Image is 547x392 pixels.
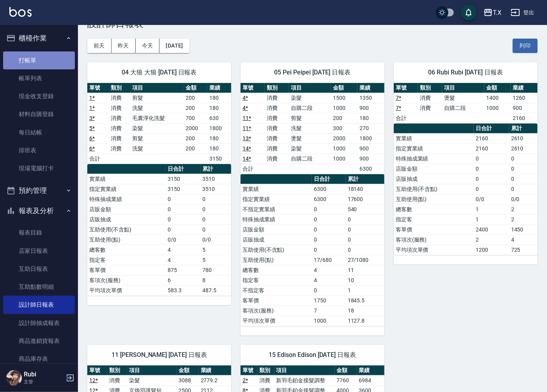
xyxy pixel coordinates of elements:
[312,204,346,214] td: 0
[3,201,75,221] button: 報表及分析
[358,113,384,123] td: 180
[394,194,474,204] td: 互助使用(點)
[131,93,184,103] td: 剪髮
[131,113,184,123] td: 毛囊淨化洗髮
[442,83,484,93] th: 項目
[509,184,538,194] td: 0
[207,143,231,154] td: 180
[3,180,75,201] button: 預約管理
[480,5,505,21] button: T.X
[312,224,346,235] td: 0
[403,69,528,76] span: 06 Rubi Rubi [DATE] 日報表
[184,113,207,123] td: 700
[474,124,509,134] th: 日合計
[509,124,538,134] th: 累計
[166,194,201,204] td: 0
[312,295,346,305] td: 1750
[312,305,346,316] td: 7
[312,245,346,255] td: 0
[346,224,384,235] td: 0
[509,174,538,184] td: 0
[331,93,358,103] td: 1500
[109,93,130,103] td: 消費
[312,214,346,224] td: 0
[131,143,184,154] td: 洗髮
[394,214,474,224] td: 指定客
[201,255,231,265] td: 5
[184,93,207,103] td: 200
[474,184,509,194] td: 0
[394,235,474,245] td: 客項次(服務)
[357,366,384,376] th: 業績
[358,164,384,174] td: 6300
[257,366,274,376] th: 類別
[109,123,130,133] td: 消費
[184,103,207,113] td: 200
[358,103,384,113] td: 900
[3,296,75,314] a: 設計師日報表
[201,275,231,285] td: 8
[9,7,32,17] img: Logo
[184,133,207,143] td: 200
[312,285,346,295] td: 0
[241,164,265,174] td: 合計
[289,133,331,143] td: 燙髮
[357,375,384,385] td: 6984
[394,143,474,154] td: 指定實業績
[474,154,509,164] td: 0
[289,154,331,164] td: 自購二段
[241,224,312,235] td: 店販金額
[241,295,312,305] td: 客單價
[474,194,509,204] td: 0/0
[131,123,184,133] td: 染髮
[184,123,207,133] td: 2000
[109,133,130,143] td: 消費
[358,154,384,164] td: 900
[394,164,474,174] td: 店販金額
[131,83,184,93] th: 項目
[201,214,231,224] td: 0
[394,184,474,194] td: 互助使用(不含點)
[474,174,509,184] td: 0
[87,194,166,204] td: 特殊抽成業績
[289,83,331,93] th: 項目
[474,133,509,143] td: 2160
[474,143,509,154] td: 2160
[346,214,384,224] td: 0
[394,83,538,124] table: a dense table
[509,164,538,174] td: 0
[166,275,201,285] td: 6
[509,235,538,245] td: 4
[289,143,331,154] td: 染髮
[166,235,201,245] td: 0/0
[241,194,312,204] td: 指定實業績
[474,245,509,255] td: 1200
[394,133,474,143] td: 實業績
[257,375,274,385] td: 消費
[3,242,75,260] a: 店家日報表
[207,154,231,164] td: 3150
[107,375,127,385] td: 消費
[166,265,201,275] td: 875
[201,285,231,295] td: 487.5
[484,103,511,113] td: 1000
[87,265,166,275] td: 客單價
[109,143,130,154] td: 消費
[241,83,265,93] th: 單號
[207,83,231,93] th: 業績
[207,103,231,113] td: 180
[109,103,130,113] td: 消費
[87,245,166,255] td: 總客數
[241,285,312,295] td: 不指定客
[3,332,75,350] a: 商品進銷貨報表
[3,105,75,123] a: 材料自購登錄
[109,113,130,123] td: 消費
[87,285,166,295] td: 平均項次單價
[346,316,384,326] td: 1127.8
[24,378,64,385] p: 主管
[511,103,538,113] td: 900
[358,83,384,93] th: 業績
[394,174,474,184] td: 店販抽成
[509,154,538,164] td: 0
[87,366,107,376] th: 單號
